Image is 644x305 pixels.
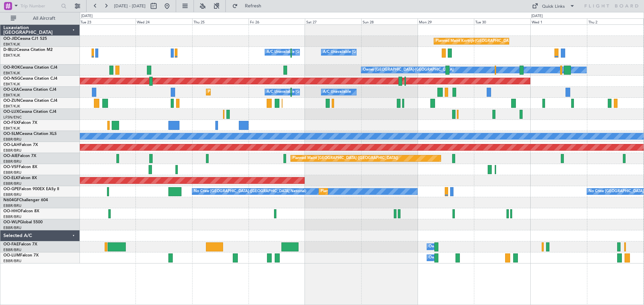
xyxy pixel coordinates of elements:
a: OO-ROKCessna Citation CJ4 [3,66,57,70]
span: D-IBLU [3,48,16,52]
a: OO-LUMFalcon 7X [3,253,39,257]
a: EBKT/KJK [3,71,20,76]
a: EBKT/KJK [3,126,20,131]
a: EBBR/BRU [3,203,21,208]
span: OO-SLM [3,132,19,136]
div: Tue 30 [474,18,530,24]
a: EBKT/KJK [3,53,20,58]
div: Sun 28 [361,18,418,24]
div: Wed 24 [136,18,192,24]
a: EBBR/BRU [3,137,21,142]
span: OO-ROK [3,66,20,70]
div: A/C Unavailable [GEOGRAPHIC_DATA]-[GEOGRAPHIC_DATA] [323,47,430,57]
div: [DATE] [81,13,93,19]
a: EBBR/BRU [3,214,21,219]
a: EBKT/KJK [3,104,20,109]
div: Planned Maint Kortrijk-[GEOGRAPHIC_DATA] [208,87,286,97]
div: Planned Maint [GEOGRAPHIC_DATA] ([GEOGRAPHIC_DATA] National) [321,186,442,197]
div: Wed 1 [530,18,587,24]
div: A/C Unavailable [GEOGRAPHIC_DATA] ([GEOGRAPHIC_DATA] National) [267,87,391,97]
a: OO-SLMCessna Citation XLS [3,132,57,136]
span: OO-LUX [3,110,19,114]
input: Trip Number [20,1,59,11]
button: Quick Links [529,1,578,11]
a: OO-GPEFalcon 900EX EASy II [3,187,59,191]
a: EBBR/BRU [3,159,21,164]
a: EBBR/BRU [3,258,21,263]
span: OO-FAE [3,242,19,246]
a: LFSN/ENC [3,115,22,120]
span: OO-VSF [3,165,19,169]
span: OO-LUM [3,253,20,257]
button: Refresh [229,1,269,11]
a: EBBR/BRU [3,225,21,230]
a: EBBR/BRU [3,247,21,252]
button: All Aircraft [7,13,73,24]
span: OO-ZUN [3,99,20,103]
span: OO-LXA [3,88,19,92]
span: All Aircraft [17,16,71,21]
a: OO-LXACessna Citation CJ4 [3,88,56,92]
span: OO-GPE [3,187,19,191]
div: Planned Maint [GEOGRAPHIC_DATA] ([GEOGRAPHIC_DATA]) [292,153,398,163]
div: Planned Maint Kortrijk-[GEOGRAPHIC_DATA] [436,36,514,46]
a: OO-FSXFalcon 7X [3,121,37,125]
a: OO-VSFFalcon 8X [3,165,37,169]
a: OO-NSGCessna Citation CJ4 [3,77,57,81]
a: OO-LUXCessna Citation CJ4 [3,110,56,114]
a: D-IBLUCessna Citation M2 [3,48,53,52]
a: EBKT/KJK [3,82,20,87]
a: EBBR/BRU [3,148,21,153]
div: A/C Unavailable [323,87,351,97]
div: Thu 25 [192,18,249,24]
a: OO-WLPGlobal 5500 [3,220,43,224]
a: EBKT/KJK [3,42,20,47]
span: OO-WLP [3,220,20,224]
a: OO-JIDCessna CJ1 525 [3,37,47,41]
a: OO-LAHFalcon 7X [3,143,38,147]
span: [DATE] - [DATE] [114,3,146,9]
a: OO-AIEFalcon 7X [3,154,36,158]
div: Quick Links [542,3,565,10]
span: OO-ELK [3,176,18,180]
div: Fri 26 [249,18,305,24]
span: N604GF [3,198,19,202]
div: Owner Melsbroek Air Base [429,242,474,252]
a: OO-ZUNCessna Citation CJ4 [3,99,57,103]
div: Thu 2 [587,18,643,24]
a: OO-HHOFalcon 8X [3,209,39,213]
a: EBBR/BRU [3,170,21,175]
div: Sat 27 [305,18,361,24]
span: OO-LAH [3,143,19,147]
a: N604GFChallenger 604 [3,198,48,202]
div: Tue 23 [79,18,136,24]
a: EBKT/KJK [3,93,20,98]
div: A/C Unavailable [GEOGRAPHIC_DATA] ([GEOGRAPHIC_DATA] National) [267,47,391,57]
div: Owner Melsbroek Air Base [429,253,474,263]
div: Owner [GEOGRAPHIC_DATA]-[GEOGRAPHIC_DATA] [363,65,453,75]
span: Refresh [239,4,267,8]
div: Mon 29 [418,18,474,24]
span: OO-HHO [3,209,21,213]
span: OO-FSX [3,121,19,125]
a: EBBR/BRU [3,181,21,186]
span: OO-NSG [3,77,20,81]
a: OO-FAEFalcon 7X [3,242,37,246]
a: EBBR/BRU [3,192,21,197]
div: [DATE] [531,13,543,19]
a: OO-ELKFalcon 8X [3,176,37,180]
div: No Crew [GEOGRAPHIC_DATA] ([GEOGRAPHIC_DATA] National) [194,186,306,197]
span: OO-JID [3,37,17,41]
span: OO-AIE [3,154,18,158]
